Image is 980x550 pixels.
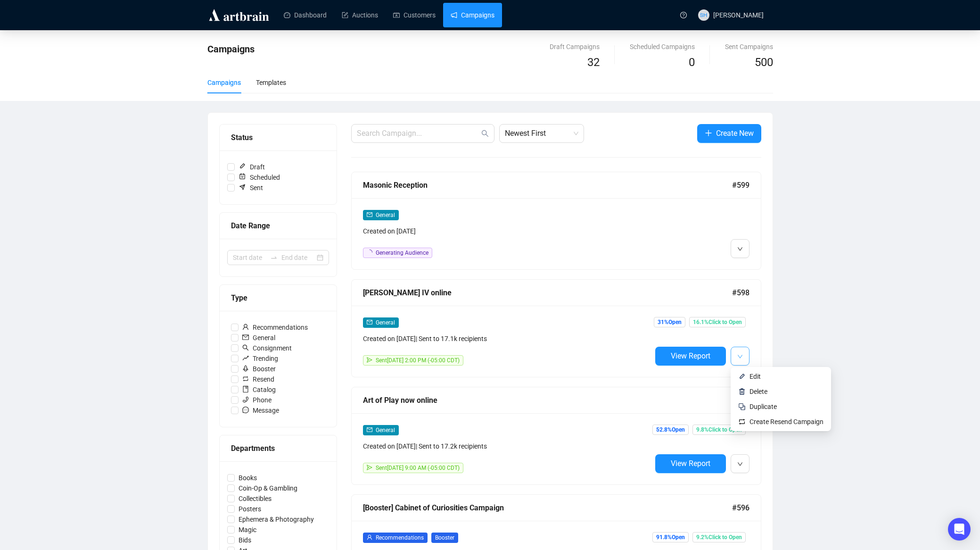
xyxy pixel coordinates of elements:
a: Art of Play now online#597mailGeneralCreated on [DATE]| Sent to 17.2k recipientssendSent[DATE] 9:... [351,387,761,485]
span: Recommendations [376,534,424,541]
span: Draft [235,162,269,172]
div: Date Range [231,220,325,232]
span: General [376,212,395,218]
button: View Report [655,347,726,366]
span: Message [239,405,283,416]
span: Bids [235,535,255,545]
span: send [367,465,372,470]
span: down [737,461,743,467]
span: plus [705,129,712,137]
span: View Report [671,351,710,360]
span: Create New [716,127,754,139]
a: Campaigns [451,3,494,27]
span: Catalog [239,384,280,395]
div: Status [231,132,325,143]
button: View Report [655,454,726,473]
span: Sent [DATE] 9:00 AM (-05:00 CDT) [376,465,460,471]
span: Coin-Op & Gambling [235,483,301,493]
div: Art of Play now online [363,394,732,406]
span: Resend [239,374,278,384]
span: rocket [242,365,249,372]
span: down [737,354,743,359]
span: 0 [689,56,695,69]
a: [PERSON_NAME] IV online#598mailGeneralCreated on [DATE]| Sent to 17.1k recipientssendSent[DATE] 2... [351,279,761,377]
span: question-circle [680,12,687,18]
div: Campaigns [207,77,241,88]
span: View Report [671,459,710,468]
span: 9.2% Click to Open [692,532,746,542]
span: Sent [DATE] 2:00 PM (-05:00 CDT) [376,357,460,364]
span: #598 [732,287,749,299]
span: send [367,357,372,363]
div: Created on [DATE] [363,226,651,236]
div: Draft Campaigns [550,42,600,52]
span: Edit [749,373,761,380]
span: mail [367,319,372,325]
span: 9.8% Click to Open [692,425,746,435]
img: retweet.svg [738,418,746,425]
div: Scheduled Campaigns [630,42,695,52]
span: General [376,427,395,433]
span: Newest First [505,125,578,142]
span: retweet [242,375,249,382]
input: End date [281,252,315,263]
a: Dashboard [284,3,327,27]
span: Duplicate [749,403,777,410]
span: 500 [755,56,773,69]
img: svg+xml;base64,PHN2ZyB4bWxucz0iaHR0cDovL3d3dy53My5vcmcvMjAwMC9zdmciIHdpZHRoPSIyNCIgaGVpZ2h0PSIyNC... [738,403,746,410]
div: Departments [231,442,325,454]
span: message [242,407,249,413]
span: SH [700,10,707,19]
span: down [737,246,743,252]
span: Booster [239,364,280,374]
span: Consignment [239,343,296,353]
span: General [239,333,279,343]
span: [PERSON_NAME] [713,11,764,19]
div: [Booster] Cabinet of Curiosities Campaign [363,502,732,514]
span: Phone [239,395,275,405]
span: rise [242,355,249,361]
div: Created on [DATE] | Sent to 17.1k recipients [363,333,651,344]
span: 16.1% Click to Open [689,317,746,327]
span: swap-right [270,254,278,261]
div: Masonic Reception [363,179,732,191]
a: Customers [393,3,436,27]
span: to [270,254,278,261]
span: mail [367,212,372,217]
span: book [242,386,249,392]
div: Type [231,292,325,304]
span: mail [367,427,372,433]
span: Collectibles [235,493,275,504]
span: Books [235,473,261,483]
div: Open Intercom Messenger [948,518,971,541]
span: Scheduled [235,172,284,183]
span: #599 [732,179,749,191]
span: phone [242,396,249,403]
span: Ephemera & Photography [235,514,318,525]
span: user [367,534,372,540]
span: Campaigns [207,43,255,55]
span: Generating Audience [376,250,428,256]
img: svg+xml;base64,PHN2ZyB4bWxucz0iaHR0cDovL3d3dy53My5vcmcvMjAwMC9zdmciIHhtbG5zOnhsaW5rPSJodHRwOi8vd3... [738,388,746,395]
div: Templates [256,77,286,88]
span: 52.8% Open [652,425,689,435]
img: logo [207,8,271,23]
span: Create Resend Campaign [749,418,824,425]
span: mail [242,334,249,341]
span: Recommendations [239,322,312,333]
a: Masonic Reception#599mailGeneralCreated on [DATE]loadingGenerating Audience [351,172,761,270]
span: user [242,324,249,330]
input: Start date [233,252,266,263]
div: Created on [DATE] | Sent to 17.2k recipients [363,441,651,451]
div: Sent Campaigns [725,42,773,52]
span: search [481,130,489,137]
span: search [242,344,249,351]
span: loading [367,250,372,255]
span: General [376,319,395,326]
img: svg+xml;base64,PHN2ZyB4bWxucz0iaHR0cDovL3d3dy53My5vcmcvMjAwMC9zdmciIHhtbG5zOnhsaW5rPSJodHRwOi8vd3... [738,373,746,380]
span: Booster [431,533,458,543]
span: #596 [732,502,749,514]
span: 32 [587,56,600,69]
a: Auctions [342,3,378,27]
span: Posters [235,504,265,514]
